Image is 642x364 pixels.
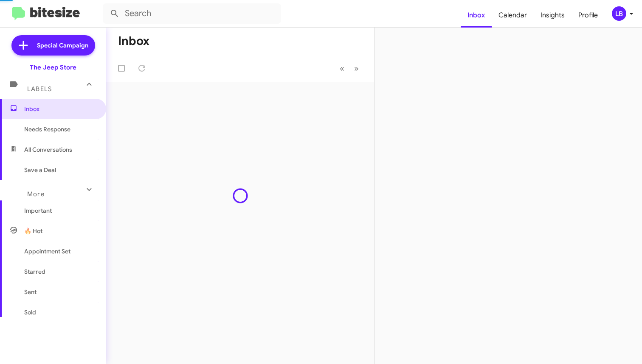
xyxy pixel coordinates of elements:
[24,227,42,235] span: 🔥 Hot
[37,41,88,50] span: Special Campaign
[30,63,76,72] div: The Jeep Store
[349,60,364,77] button: Next
[612,6,626,21] div: LB
[534,3,572,28] a: Insights
[24,166,56,174] span: Save a Deal
[103,3,281,24] input: Search
[24,247,70,256] span: Appointment Set
[24,105,96,113] span: Inbox
[335,60,364,77] nav: Page navigation example
[27,85,52,93] span: Labels
[24,206,96,215] span: Important
[11,35,95,56] a: Special Campaign
[492,3,534,28] a: Calendar
[354,63,359,74] span: »
[24,145,72,154] span: All Conversations
[461,3,492,28] a: Inbox
[24,267,45,276] span: Starred
[605,6,633,21] button: LB
[24,288,37,296] span: Sent
[24,308,36,317] span: Sold
[335,60,349,77] button: Previous
[340,63,344,74] span: «
[572,3,605,28] a: Profile
[27,190,45,198] span: More
[24,125,96,133] span: Needs Response
[118,34,149,48] h1: Inbox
